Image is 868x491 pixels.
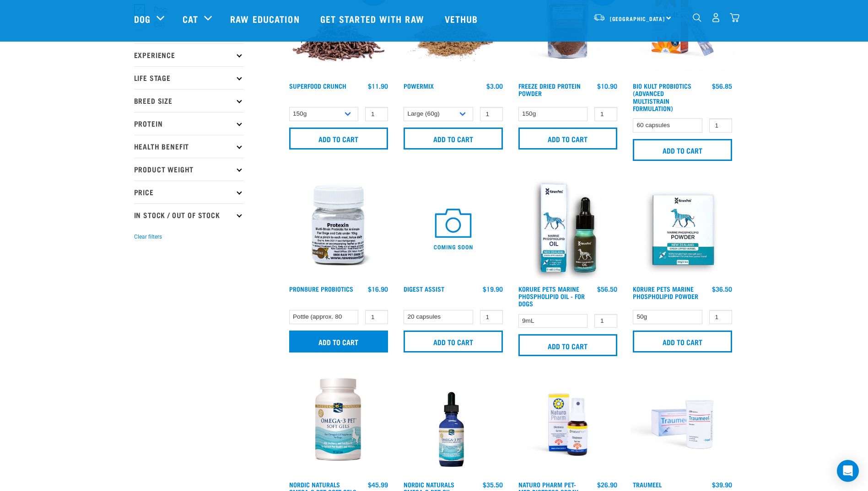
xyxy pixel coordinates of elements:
img: Plastic Bottle Of Protexin For Dogs And Cats [287,177,391,281]
input: 1 [365,107,388,121]
img: van-moving.png [593,13,605,21]
a: Dog [134,12,151,26]
input: Add to cart [633,331,732,352]
a: Superfood Crunch [289,84,346,87]
input: 1 [365,310,388,324]
div: $36.50 [712,285,732,293]
div: $39.90 [712,481,732,488]
input: Add to cart [404,128,503,149]
input: 1 [594,107,617,121]
div: $3.00 [486,82,503,90]
a: Get started with Raw [311,0,436,37]
a: Vethub [436,0,490,37]
p: Price [134,181,244,203]
div: $35.50 [483,481,503,488]
input: 1 [594,314,617,328]
p: In Stock / Out Of Stock [134,203,244,226]
img: RE Product Shoot 2023 Nov8635 [516,373,620,476]
a: Bio Kult Probiotics (Advanced Multistrain Formulation) [633,84,691,110]
input: Add to cart [518,128,618,149]
div: Open Intercom Messenger [837,460,859,482]
img: Bottle Of 60ml Omega3 For Pets [401,373,505,476]
a: ProN8ure Probiotics [289,287,353,290]
div: $26.90 [597,481,617,488]
input: Add to cart [404,331,503,352]
p: Life Stage [134,66,244,89]
button: Clear filters [134,233,162,241]
p: Health Benefit [134,135,244,158]
div: $56.50 [597,285,617,293]
input: 1 [709,310,732,324]
input: Add to cart [289,128,388,149]
a: Freeze Dried Protein Powder [518,84,581,95]
a: Traumeel [633,483,662,486]
div: $56.85 [712,82,732,90]
span: [GEOGRAPHIC_DATA] [610,17,665,20]
div: $45.99 [368,481,388,488]
img: RE Product Shoot 2023 Nov8644 [631,373,734,476]
a: Cat [183,12,198,26]
img: POWDER01 65ae0065 919d 4332 9357 5d1113de9ef1 1024x1024 [631,177,734,281]
a: Powermix [404,84,434,87]
div: $11.90 [368,82,388,90]
p: Protein [134,112,244,135]
div: $16.90 [368,285,388,293]
img: OI Lfront 1024x1024 [516,177,620,281]
img: home-icon-1@2x.png [693,13,701,22]
a: Korure Pets Marine Phospholipid Oil - for Dogs [518,287,585,305]
a: Raw Education [221,0,311,37]
img: COMING SOON [401,177,505,281]
input: Add to cart [633,139,732,161]
div: $10.90 [597,82,617,90]
p: Breed Size [134,89,244,112]
div: $19.90 [483,285,503,293]
a: Korure Pets Marine Phospholipid Powder [633,287,698,298]
img: Bottle Of Omega3 Pet With 90 Capsules For Pets [287,373,391,476]
input: 1 [480,107,503,121]
input: Add to cart [518,334,618,356]
input: 1 [709,118,732,133]
img: user.png [711,13,721,22]
input: Add to cart [289,331,388,352]
p: Experience [134,43,244,66]
a: Digest Assist [404,287,444,290]
input: 1 [480,310,503,324]
img: home-icon@2x.png [730,13,739,22]
p: Product Weight [134,158,244,181]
